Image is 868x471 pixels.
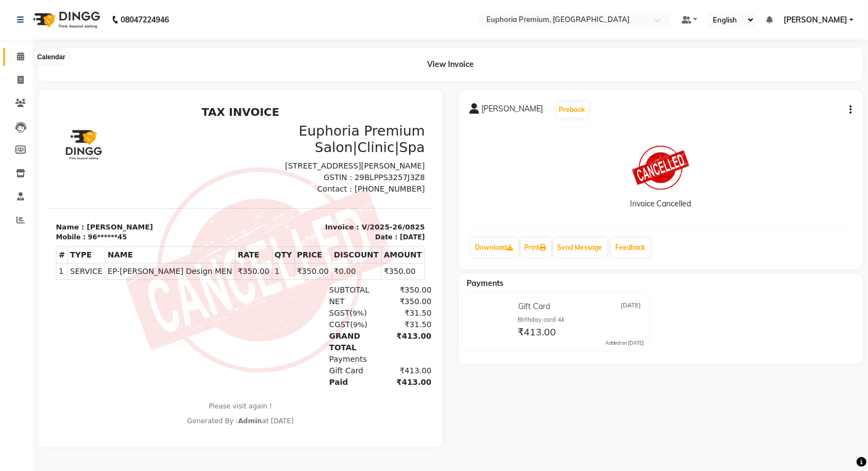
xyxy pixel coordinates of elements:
[198,22,376,55] h3: Euphoria Premium Salon|Clinic|Spa
[482,103,543,119] span: [PERSON_NAME]
[557,102,588,117] button: Prebook
[38,48,863,81] div: View Invoice
[328,218,382,229] div: ₹31.50
[328,195,382,206] div: ₹350.00
[553,238,607,257] button: Send Message
[7,315,376,325] div: Generated By : at [DATE]
[332,146,376,162] th: AMOUNT
[518,326,556,341] span: ₹413.00
[328,264,382,276] div: ₹413.00
[7,300,376,310] p: Please visit again !
[7,121,185,132] p: Name : [PERSON_NAME]
[7,4,376,18] h2: TAX INVOICE
[518,315,643,324] div: Birthday card 4k
[58,165,183,176] span: EP-[PERSON_NAME] Design MEN
[35,51,68,64] div: Calendar
[467,278,504,288] span: Payments
[520,238,551,257] a: Print
[18,162,55,179] td: SERVICE
[611,238,650,257] a: Feedback
[7,146,19,162] th: #
[28,4,103,35] img: logo
[18,146,55,162] th: TYPE
[621,301,641,312] span: [DATE]
[198,59,376,71] p: [STREET_ADDRESS][PERSON_NAME]
[518,301,550,312] span: Gift Card
[328,183,382,195] div: ₹350.00
[328,229,382,253] div: ₹413.00
[56,146,186,162] th: NAME
[630,199,691,210] div: Invoice Cancelled
[328,276,382,287] div: ₹413.00
[121,4,169,35] b: 08047224946
[350,131,376,141] div: [DATE]
[7,131,36,141] div: Mobile :
[76,66,344,272] img: cancelled-stamp.png
[328,206,382,218] div: ₹31.50
[7,162,19,179] td: 1
[784,14,847,26] span: [PERSON_NAME]
[273,276,327,287] div: Paid
[189,316,213,324] span: Admin
[471,238,518,257] a: Download
[332,162,376,179] td: ₹350.00
[605,339,644,347] div: Added on [DATE]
